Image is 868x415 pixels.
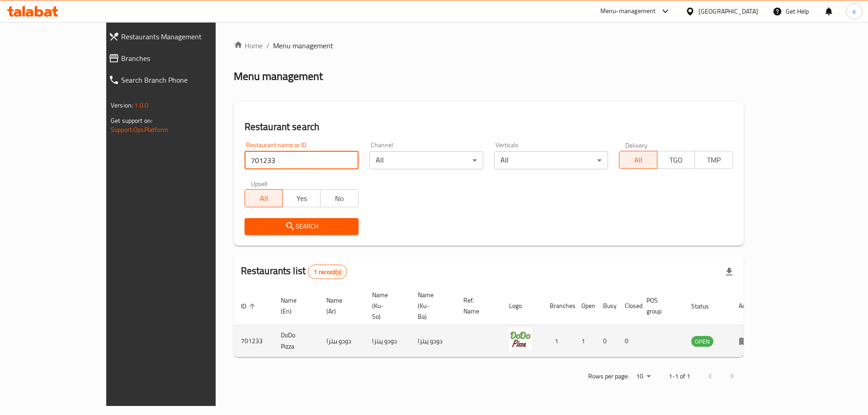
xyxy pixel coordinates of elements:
[241,264,347,279] h2: Restaurants list
[308,265,347,279] div: Total records count
[618,325,639,357] td: 0
[596,287,618,325] th: Busy
[111,124,168,135] a: Support.OpsPlatform
[319,325,365,357] td: دودو بيتزا
[281,295,308,317] span: Name (En)
[245,218,359,235] button: Search
[463,295,491,317] span: Ref. Name
[574,325,596,357] td: 1
[101,26,251,47] a: Restaurants Management
[669,371,690,382] p: 1-1 of 1
[101,47,251,69] a: Branches
[234,40,744,51] nav: breadcrumb
[574,287,596,325] th: Open
[372,289,400,322] span: Name (Ku-So)
[121,53,244,64] span: Branches
[241,301,258,312] span: ID
[245,151,359,169] input: Search for restaurant name or ID..
[625,142,648,148] label: Delivery
[691,301,721,312] span: Status
[121,75,244,85] span: Search Branch Phone
[266,40,269,51] li: /
[691,336,713,347] div: OPEN
[694,151,733,169] button: TMP
[320,189,359,207] button: No
[121,31,244,42] span: Restaurants Management
[365,325,410,357] td: دودو پیتزا
[245,120,733,134] h2: Restaurant search
[509,328,532,350] img: DoDo Pizza
[274,325,319,357] td: DoDo Pizza
[249,192,279,205] span: All
[853,6,856,16] span: s
[308,268,347,276] span: 1 record(s)
[596,325,618,357] td: 0
[731,287,763,325] th: Action
[618,287,639,325] th: Closed
[234,325,274,357] td: 701233
[410,325,456,357] td: دودو پیتزا
[619,151,657,169] button: All
[502,287,542,325] th: Logo
[698,154,729,167] span: TMP
[251,180,268,187] label: Upsell
[282,189,321,207] button: Yes
[542,325,574,357] td: 1
[369,151,483,169] div: All
[101,69,251,91] a: Search Branch Phone
[494,151,608,169] div: All
[245,189,283,207] button: All
[134,99,148,111] span: 1.0.0
[286,192,317,205] span: Yes
[111,115,152,126] span: Get support on:
[657,151,695,169] button: TGO
[661,154,692,167] span: TGO
[234,287,763,357] table: enhanced table
[691,336,713,347] span: OPEN
[234,69,323,84] h2: Menu management
[632,370,654,383] div: Rows per page:
[326,295,354,317] span: Name (Ar)
[588,371,629,382] p: Rows per page:
[600,6,656,17] div: Menu-management
[623,154,654,167] span: All
[698,6,758,16] div: [GEOGRAPHIC_DATA]
[542,287,574,325] th: Branches
[252,221,351,232] span: Search
[111,99,133,111] span: Version:
[418,289,445,322] span: Name (Ku-Ba)
[646,295,673,317] span: POS group
[718,261,740,283] div: Export file
[324,192,355,205] span: No
[273,40,333,51] span: Menu management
